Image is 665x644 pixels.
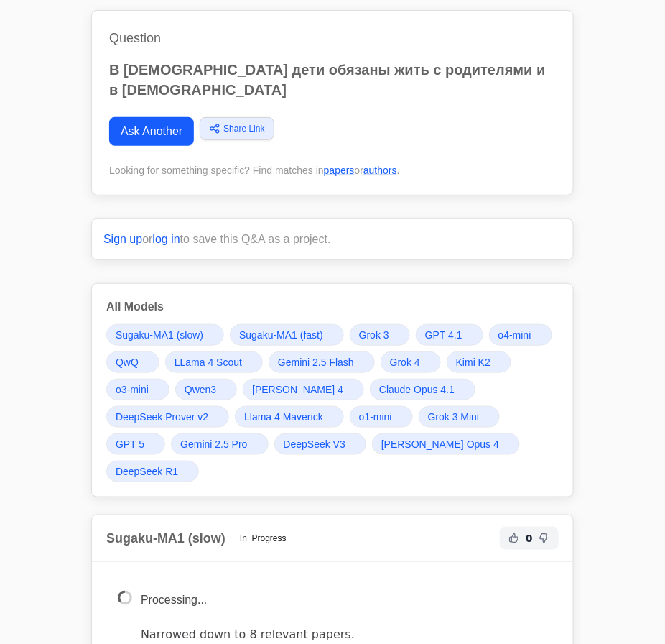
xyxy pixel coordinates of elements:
[239,328,323,342] span: Sugaku-MA1 (fast)
[419,406,501,428] a: Grok 3 Mini
[489,324,552,346] a: o4-mini
[116,464,178,479] span: DeepSeek R1
[243,379,364,400] a: [PERSON_NAME] 4
[274,433,366,455] a: DeepSeek V3
[185,382,216,397] span: Qwen3
[106,324,224,346] a: Sugaku-MA1 (slow)
[109,28,556,48] h1: Question
[359,410,392,424] span: o1-mini
[506,530,523,547] button: Helpful
[180,437,247,451] span: Gemini 2.5 Pro
[116,328,203,342] span: Sugaku-MA1 (slow)
[165,351,263,373] a: LLama 4 Scout
[359,328,389,342] span: Grok 3
[456,355,490,369] span: Kimi K2
[536,530,553,547] button: Not Helpful
[350,324,410,346] a: Grok 3
[381,351,441,373] a: Grok 4
[106,298,559,316] h3: All Models
[381,437,499,451] span: [PERSON_NAME] Opus 4
[175,355,242,369] span: LLama 4 Scout
[109,60,556,100] p: В [DEMOGRAPHIC_DATA] дети обязаны жить с родителями и в [DEMOGRAPHIC_DATA]
[171,433,268,455] a: Gemini 2.5 Pro
[223,122,264,135] span: Share Link
[244,410,323,424] span: Llama 4 Maverick
[324,165,355,176] a: papers
[106,461,199,482] a: DeepSeek R1
[526,531,533,546] span: 0
[498,328,531,342] span: o4-mini
[379,382,455,397] span: Claude Opus 4.1
[141,594,207,607] span: Processing...
[106,433,165,455] a: GPT 5
[116,355,139,369] span: QwQ
[370,379,475,400] a: Claude Opus 4.1
[116,382,149,397] span: o3-mini
[103,231,562,248] p: or to save this Q&A as a project.
[106,406,229,428] a: DeepSeek Prover v2
[175,379,237,400] a: Qwen3
[116,437,144,451] span: GPT 5
[103,233,142,245] a: Sign up
[372,433,520,455] a: [PERSON_NAME] Opus 4
[230,324,344,346] a: Sugaku-MA1 (fast)
[425,328,462,342] span: GPT 4.1
[106,379,169,400] a: o3-mini
[416,324,483,346] a: GPT 4.1
[231,530,295,547] span: In_Progress
[447,351,511,373] a: Kimi K2
[278,355,354,369] span: Gemini 2.5 Flash
[252,382,343,397] span: [PERSON_NAME] 4
[390,355,420,369] span: Grok 4
[153,233,180,245] a: log in
[109,163,556,178] div: Looking for something specific? Find matches in or .
[109,117,194,146] a: Ask Another
[106,351,159,373] a: QwQ
[106,528,225,548] h2: Sugaku-MA1 (slow)
[235,406,344,428] a: Llama 4 Maverick
[284,437,345,451] span: DeepSeek V3
[428,410,480,424] span: Grok 3 Mini
[269,351,375,373] a: Gemini 2.5 Flash
[363,165,397,176] a: authors
[116,410,208,424] span: DeepSeek Prover v2
[350,406,413,428] a: o1-mini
